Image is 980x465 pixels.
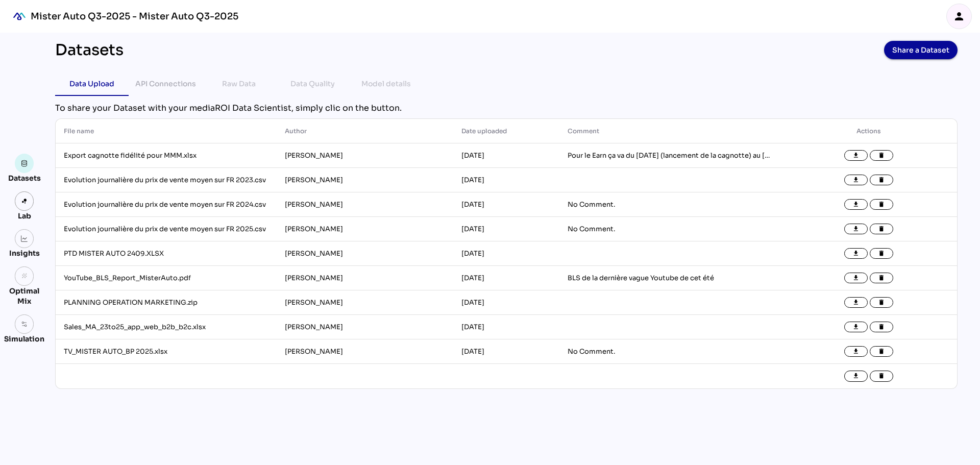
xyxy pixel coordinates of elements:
[56,217,277,241] td: Evolution journalière du prix de vente moyen sur FR 2025.csv
[453,266,559,290] td: [DATE]
[4,286,44,306] div: Optimal Mix
[222,78,256,90] div: Raw Data
[780,119,957,143] th: Actions
[878,226,885,233] i: delete
[453,192,559,217] td: [DATE]
[852,348,860,355] i: file_download
[56,266,277,290] td: YouTube_BLS_Report_MisterAuto.pdf
[453,290,559,315] td: [DATE]
[453,119,559,143] th: Date uploaded
[878,201,885,208] i: delete
[878,250,885,257] i: delete
[56,192,277,217] td: Evolution journalière du prix de vente moyen sur FR 2024.csv
[277,119,453,143] th: Author
[852,299,860,306] i: file_download
[878,275,885,282] i: delete
[453,143,559,168] td: [DATE]
[69,78,114,90] div: Data Upload
[55,41,124,59] div: Datasets
[9,248,40,258] div: Insights
[878,324,885,331] i: delete
[277,339,453,364] td: [PERSON_NAME]
[852,152,860,159] i: file_download
[453,217,559,241] td: [DATE]
[361,78,411,90] div: Model details
[559,143,780,168] td: Pour le Earn ça va du [DATE] (lancement de la cagnotte) au [DATE] (fin du cashback). Pour le Burn...
[8,5,31,28] div: mediaROI
[277,266,453,290] td: [PERSON_NAME]
[4,334,44,344] div: Simulation
[277,315,453,339] td: [PERSON_NAME]
[884,41,958,59] button: Share a Dataset
[277,217,453,241] td: [PERSON_NAME]
[56,143,277,168] td: Export cagnotte fidélité pour MMM.xlsx
[290,78,335,90] div: Data Quality
[56,241,277,266] td: PTD MISTER AUTO 2409.XLSX
[852,275,860,282] i: file_download
[277,290,453,315] td: [PERSON_NAME]
[559,192,780,217] td: No Comment.
[878,152,885,159] i: delete
[852,324,860,331] i: file_download
[953,10,965,22] i: person
[852,250,860,257] i: file_download
[56,168,277,192] td: Evolution journalière du prix de vente moyen sur FR 2023.csv
[453,241,559,266] td: [DATE]
[852,201,860,208] i: file_download
[559,217,780,241] td: No Comment.
[13,211,36,221] div: Lab
[559,339,780,364] td: No Comment.
[56,315,277,339] td: Sales_MA_23to25_app_web_b2b_b2c.xlsx
[21,160,28,167] img: data.svg
[56,339,277,364] td: TV_MISTER AUTO_BP 2025.xlsx
[878,299,885,306] i: delete
[559,266,780,290] td: BLS de la dernière vague Youtube de cet été
[21,321,28,328] img: settings.svg
[277,143,453,168] td: [PERSON_NAME]
[277,192,453,217] td: [PERSON_NAME]
[31,10,238,22] div: Mister Auto Q3-2025 - Mister Auto Q3-2025
[56,290,277,315] td: PLANNING OPERATION MARKETING.zip
[135,78,196,90] div: API Connections
[453,168,559,192] td: [DATE]
[277,241,453,266] td: [PERSON_NAME]
[21,235,28,242] img: graph.svg
[892,43,949,57] span: Share a Dataset
[56,119,277,143] th: File name
[453,315,559,339] td: [DATE]
[852,226,860,233] i: file_download
[878,348,885,355] i: delete
[878,177,885,184] i: delete
[453,339,559,364] td: [DATE]
[8,173,41,183] div: Datasets
[559,119,780,143] th: Comment
[852,373,860,380] i: file_download
[21,198,28,205] img: lab.svg
[277,168,453,192] td: [PERSON_NAME]
[21,273,28,280] i: grain
[878,373,885,380] i: delete
[852,177,860,184] i: file_download
[55,102,958,114] div: To share your Dataset with your mediaROI Data Scientist, simply clic on the button.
